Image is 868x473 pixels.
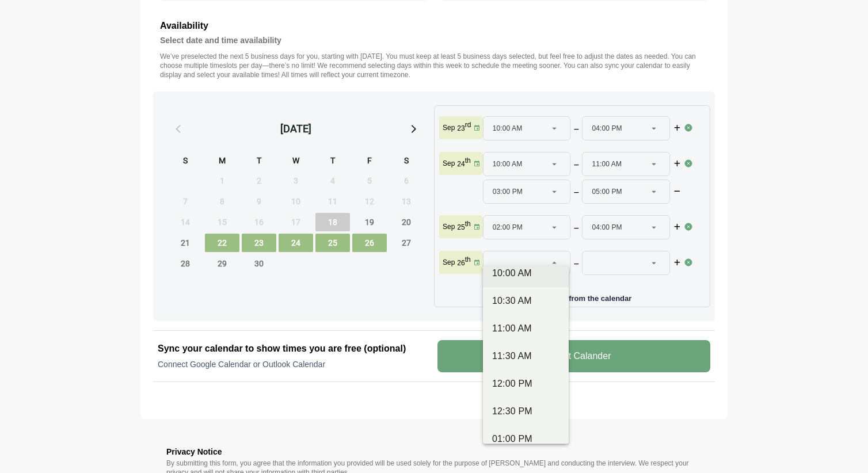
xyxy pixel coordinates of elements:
span: Wednesday, September 17, 2025 [279,213,313,231]
span: Wednesday, September 3, 2025 [279,171,313,190]
div: S [168,154,203,169]
div: M [205,154,239,169]
span: Sunday, September 7, 2025 [168,192,203,211]
div: F [352,154,387,169]
div: 11:00 AM [492,322,559,335]
h4: Select date and time availability [160,33,708,47]
span: 10:00 AM [493,152,523,176]
div: S [389,154,424,169]
span: Friday, September 12, 2025 [352,192,387,211]
span: 11:00 AM [592,152,622,176]
span: Friday, September 26, 2025 [352,234,387,252]
span: Saturday, September 27, 2025 [389,234,424,252]
v-button: Connect Calander [437,340,710,372]
p: Sep [443,258,455,267]
span: Monday, September 1, 2025 [205,171,239,190]
span: Thursday, September 4, 2025 [315,171,350,190]
span: Sunday, September 21, 2025 [168,234,203,252]
span: Friday, September 5, 2025 [352,171,387,190]
span: Tuesday, September 23, 2025 [242,234,276,252]
p: Sep [443,222,455,231]
div: 10:00 AM [492,266,559,280]
span: 04:00 PM [592,117,622,140]
sup: th [465,220,471,228]
span: Monday, September 29, 2025 [205,254,239,273]
h3: Privacy Notice [166,445,702,459]
span: Sunday, September 14, 2025 [168,213,203,231]
div: T [315,154,350,169]
span: Thursday, September 11, 2025 [315,192,350,211]
p: We’ve preselected the next 5 business days for you, starting with [DATE]. You must keep at least ... [160,52,708,79]
div: [DATE] [280,121,311,137]
sup: th [465,255,471,264]
span: Tuesday, September 30, 2025 [242,254,276,273]
strong: 26 [457,259,465,267]
p: Sep [443,123,455,132]
span: Wednesday, September 24, 2025 [279,234,313,252]
span: Tuesday, September 9, 2025 [242,192,276,211]
span: 05:00 PM [592,180,622,203]
p: Connect Google Calendar or Outlook Calendar [158,358,431,370]
div: W [279,154,313,169]
p: Add more days from the calendar [439,290,705,302]
div: 10:30 AM [492,294,559,308]
span: Monday, September 22, 2025 [205,234,239,252]
div: T [242,154,276,169]
span: 04:00 PM [592,216,622,239]
h3: Availability [160,18,708,33]
p: Sep [443,159,455,168]
span: Saturday, September 20, 2025 [389,213,424,231]
div: 01:00 PM [492,432,559,446]
p: Please select the time slots. [483,279,684,288]
span: Sunday, September 28, 2025 [168,254,203,273]
sup: th [465,157,471,165]
div: 12:30 PM [492,405,559,418]
span: Monday, September 15, 2025 [205,213,239,231]
span: Tuesday, September 2, 2025 [242,171,276,190]
span: 03:00 PM [493,180,523,203]
strong: 25 [457,223,465,231]
span: 10:00 AM [493,117,523,140]
div: 11:30 AM [492,349,559,363]
h2: Sync your calendar to show times you are free (optional) [158,342,431,356]
sup: rd [465,121,471,129]
span: Tuesday, September 16, 2025 [242,213,276,231]
span: Thursday, September 25, 2025 [315,234,350,252]
span: Friday, September 19, 2025 [352,213,387,231]
span: Saturday, September 13, 2025 [389,192,424,211]
span: 02:00 PM [493,216,523,239]
strong: 23 [457,124,465,132]
span: Saturday, September 6, 2025 [389,171,424,190]
span: Thursday, September 18, 2025 [315,213,350,231]
span: Monday, September 8, 2025 [205,192,239,211]
span: Wednesday, September 10, 2025 [279,192,313,211]
strong: 24 [457,160,465,168]
div: 12:00 PM [492,377,559,391]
